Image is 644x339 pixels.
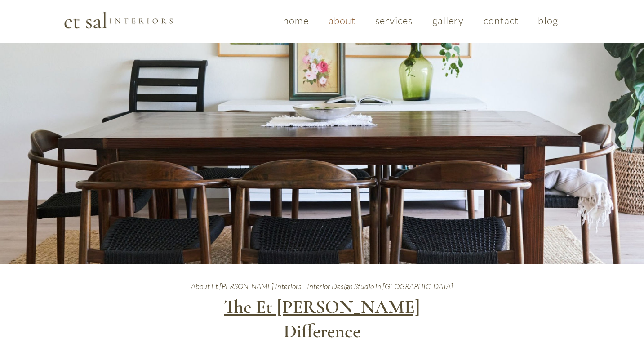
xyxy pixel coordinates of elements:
span: home [283,14,309,27]
img: Et Sal Logo [63,11,173,29]
a: blog [530,10,566,31]
a: services [367,10,421,31]
span: contact [484,14,519,27]
span: about [329,14,356,27]
span: About Et [PERSON_NAME] Interiors—Interior Design Studio in [GEOGRAPHIC_DATA] [191,281,453,291]
nav: Site [275,10,566,31]
span: services [375,14,413,27]
a: contact [475,10,527,31]
a: about [320,10,364,31]
span: blog [538,14,558,27]
a: gallery [424,10,472,31]
a: home [275,10,317,31]
span: gallery [432,14,464,27]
